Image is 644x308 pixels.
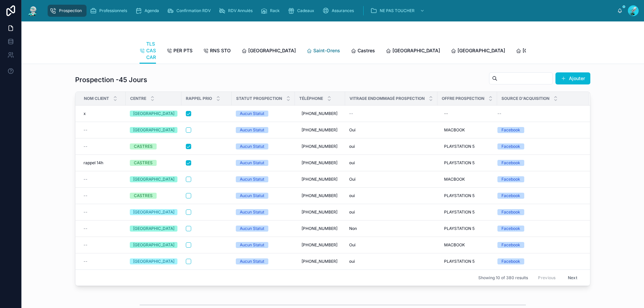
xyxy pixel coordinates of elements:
[130,111,177,117] a: [GEOGRAPHIC_DATA]
[236,258,291,264] a: Aucun Statut
[302,111,337,116] span: [PHONE_NUMBER]
[299,158,341,168] a: [PHONE_NUMBER]
[497,209,581,215] a: Facebook
[368,5,428,17] a: NE PAS TOUCHER
[444,160,475,166] span: PLAYSTATION 5
[302,160,337,166] span: [PHONE_NUMBER]
[236,143,291,149] a: Aucun Statut
[451,45,505,58] a: [GEOGRAPHIC_DATA]
[441,207,493,218] a: PLAYSTATION 5
[27,5,39,16] img: App logo
[140,38,156,64] a: TLS CAS CAR
[386,45,440,58] a: [GEOGRAPHIC_DATA]
[130,226,177,232] a: [GEOGRAPHIC_DATA]
[501,193,520,199] div: Facebook
[349,209,355,215] span: oui
[248,47,296,54] span: [GEOGRAPHIC_DATA]
[145,8,159,13] span: Agenda
[133,5,164,17] a: Agenda
[349,193,355,198] span: oui
[236,242,291,248] a: Aucun Statut
[186,96,212,101] span: Rappel Prio
[444,259,475,264] span: PLAYSTATION 5
[497,127,581,133] a: Facebook
[84,226,88,231] span: --
[442,96,484,101] span: Offre Prospection
[203,45,231,58] a: RNS STO
[133,226,174,232] div: [GEOGRAPHIC_DATA]
[478,275,528,281] span: Showing 10 of 380 results
[349,127,433,133] a: Oui
[299,207,341,218] a: [PHONE_NUMBER]
[302,209,337,215] span: [PHONE_NUMBER]
[497,111,501,116] span: --
[259,5,284,17] a: Rack
[84,96,109,101] span: Nom Client
[349,127,356,133] span: Oui
[236,96,282,101] span: Statut Prospection
[84,160,122,166] a: rappel 14h
[349,111,433,116] a: --
[299,190,341,201] a: [PHONE_NUMBER]
[497,242,581,248] a: Facebook
[130,193,177,199] a: CASTRES
[84,259,122,264] a: --
[444,177,465,182] span: MACBOOK
[349,193,433,198] a: oui
[441,141,493,152] a: PLAYSTATION 5
[173,47,193,54] span: PER PTS
[358,47,375,54] span: Castres
[349,226,433,231] a: Non
[313,47,340,54] span: Saint-Orens
[555,72,590,84] button: Ajouter
[240,226,264,232] div: Aucun Statut
[88,5,132,17] a: Professionnels
[133,176,174,182] div: [GEOGRAPHIC_DATA]
[501,226,520,232] div: Facebook
[299,108,341,119] a: [PHONE_NUMBER]
[133,127,174,133] div: [GEOGRAPHIC_DATA]
[84,242,122,248] a: --
[270,8,280,13] span: Rack
[302,226,337,231] span: [PHONE_NUMBER]
[441,174,493,185] a: MACBOOK
[332,8,354,13] span: Assurances
[84,160,103,166] span: rappel 14h
[444,226,475,231] span: PLAYSTATION 5
[458,47,505,54] span: [GEOGRAPHIC_DATA]
[134,143,153,149] div: CASTRES
[320,5,359,17] a: Assurances
[210,47,231,54] span: RNS STO
[501,209,520,215] div: Facebook
[444,242,465,248] span: MACBOOK
[497,143,581,149] a: Facebook
[523,47,570,54] span: [GEOGRAPHIC_DATA]
[228,8,253,13] span: RDV Annulés
[84,209,122,215] a: --
[236,176,291,182] a: Aucun Statut
[302,144,337,149] span: [PHONE_NUMBER]
[75,75,147,84] h1: Prospection -45 Jours
[501,242,520,248] div: Facebook
[130,96,146,101] span: Centre
[236,226,291,232] a: Aucun Statut
[516,45,570,58] a: [GEOGRAPHIC_DATA]
[349,144,433,149] a: oui
[501,258,520,264] div: Facebook
[44,3,617,18] div: scrollable content
[84,209,88,215] span: --
[444,111,448,116] div: --
[146,41,156,61] span: TLS CAS CAR
[302,242,337,248] span: [PHONE_NUMBER]
[84,177,122,182] a: --
[84,242,88,248] span: --
[133,242,174,248] div: [GEOGRAPHIC_DATA]
[349,259,433,264] a: oui
[497,193,581,199] a: Facebook
[236,209,291,215] a: Aucun Statut
[240,258,264,264] div: Aucun Statut
[501,143,520,149] div: Facebook
[444,209,475,215] span: PLAYSTATION 5
[84,127,88,133] span: --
